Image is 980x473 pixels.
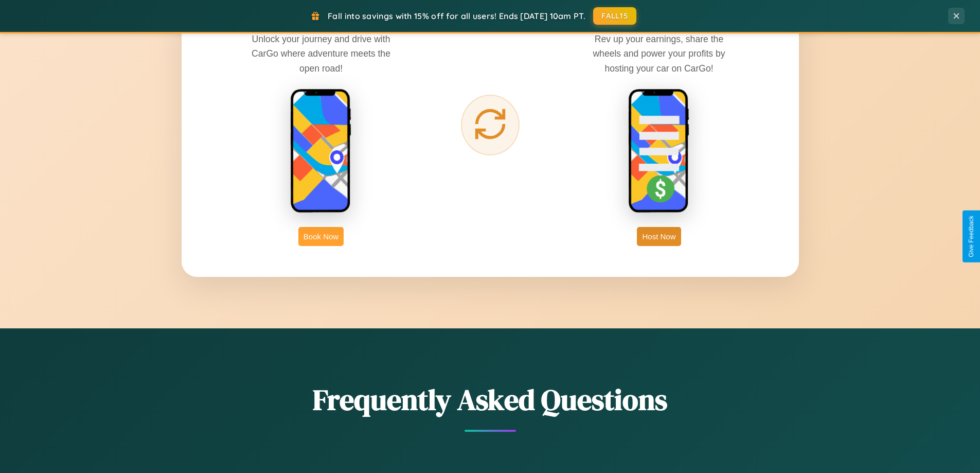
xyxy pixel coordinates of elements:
img: rent phone [290,89,352,214]
button: Book Now [298,227,344,246]
div: Give Feedback [968,216,975,257]
button: FALL15 [593,7,636,25]
h2: Frequently Asked Questions [182,380,799,419]
p: Unlock your journey and drive with CarGo where adventure meets the open road! [244,32,398,75]
img: host phone [628,89,690,214]
button: Host Now [637,227,681,246]
span: Fall into savings with 15% off for all users! Ends [DATE] 10am PT. [328,11,585,21]
p: Rev up your earnings, share the wheels and power your profits by hosting your car on CarGo! [582,32,736,75]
